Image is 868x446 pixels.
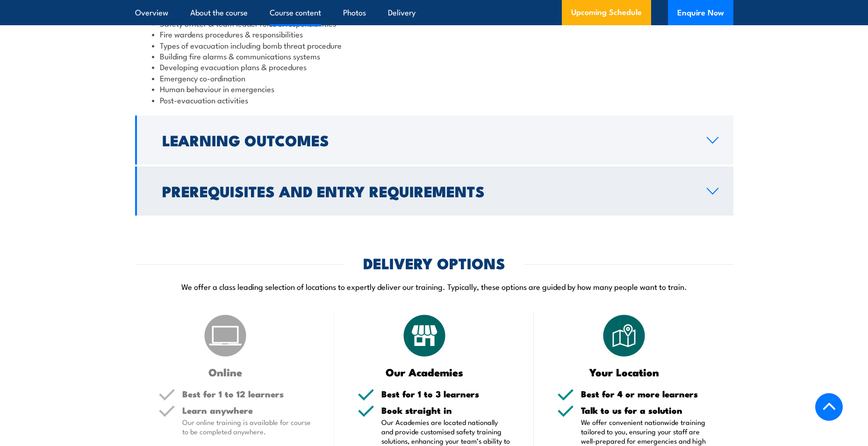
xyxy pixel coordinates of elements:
h2: DELIVERY OPTIONS [363,256,505,269]
h2: Prerequisites and Entry Requirements [162,184,692,197]
li: Types of evacuation including bomb threat procedure [152,40,717,50]
li: Emergency co-ordination [152,72,717,83]
li: Building fire alarms & communications systems [152,50,717,61]
p: Our online training is available for course to be completed anywhere. [182,417,311,436]
li: Developing evacuation plans & procedures [152,61,717,72]
h3: Our Academies [358,367,492,377]
h5: Talk to us for a solution [581,406,710,415]
p: We offer a class leading selection of locations to expertly deliver our training. Typically, thes... [135,281,733,292]
h3: Online [158,367,293,377]
h5: Best for 1 to 3 learners [381,389,510,398]
h5: Best for 1 to 12 learners [182,389,311,398]
li: Post-evacuation activities [152,94,717,105]
h2: Learning Outcomes [162,133,692,146]
li: Fire wardens procedures & responsibilities [152,29,717,39]
li: Human behaviour in emergencies [152,83,717,94]
h3: Your Location [557,367,691,377]
a: Learning Outcomes [135,115,733,165]
h5: Book straight in [381,406,510,415]
a: Prerequisites and Entry Requirements [135,166,733,216]
h5: Learn anywhere [182,406,311,415]
h5: Best for 4 or more learners [581,389,710,398]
